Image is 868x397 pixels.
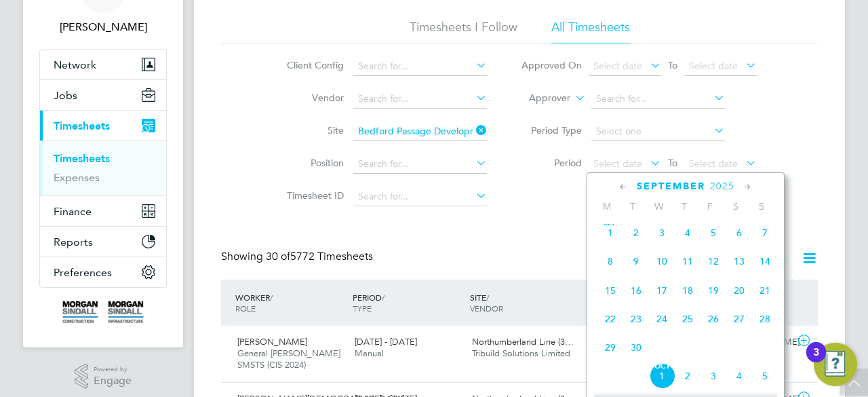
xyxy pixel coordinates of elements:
label: Period Type [521,124,582,136]
span: 18 [675,278,701,303]
span: F [697,200,723,212]
span: Emma Wells [39,19,167,35]
span: 5772 Timesheets [266,250,373,263]
span: Northumberland Line (3… [472,336,574,347]
span: 26 [701,306,726,332]
span: Sep [597,220,623,227]
span: September [637,181,705,192]
span: / [270,292,273,303]
span: M [594,200,620,212]
button: Network [40,50,166,79]
span: 1 [649,363,675,389]
span: 3 [701,363,726,389]
span: 25 [675,306,701,332]
span: 13 [726,248,752,274]
span: Select date [593,157,642,170]
span: W [646,200,671,212]
input: Search for... [353,122,487,141]
label: Approver [509,92,570,105]
span: TYPE [353,303,372,314]
span: ROLE [235,303,256,314]
span: 8 [597,248,623,274]
span: Engage [94,375,132,387]
label: Approved On [521,59,582,71]
label: Period [521,157,582,169]
span: Finance [54,205,92,218]
div: Timesheets [40,140,166,195]
span: 30 of [266,250,290,263]
button: Finance [40,196,166,226]
span: 12 [701,248,726,274]
span: Preferences [54,266,112,279]
span: Reports [54,235,93,248]
span: 29 [597,335,623,360]
span: S [749,200,774,212]
label: Position [283,157,344,169]
div: PERIOD [349,285,467,320]
span: 4 [675,220,701,246]
span: 5 [752,363,778,389]
span: S [723,200,749,212]
span: Oct [649,363,675,370]
input: Search for... [591,90,725,109]
span: Timesheets [54,119,110,132]
span: 1 [597,220,623,246]
span: 16 [623,278,649,303]
label: All [737,252,788,265]
span: / [486,292,489,303]
input: Search for... [353,187,487,206]
input: Search for... [353,57,487,76]
a: Go to home page [39,301,167,323]
input: Search for... [353,155,487,174]
span: To [664,56,682,74]
div: 3 [813,352,819,370]
button: Jobs [40,80,166,110]
span: 22 [597,306,623,332]
button: Open Resource Center, 3 new notifications [814,343,857,386]
label: Site [283,124,344,136]
button: Preferences [40,257,166,287]
span: 23 [623,306,649,332]
span: 2 [675,363,701,389]
span: 28 [752,306,778,332]
span: 3 [649,220,675,246]
span: VENDOR [470,303,503,314]
span: 2025 [710,181,734,192]
a: Powered byEngage [75,364,132,390]
span: 30 [623,335,649,360]
span: 9 [623,248,649,274]
span: To [664,154,682,172]
div: Showing [221,250,376,264]
span: / [382,292,384,303]
div: WORKER [232,285,349,320]
span: Jobs [54,89,77,102]
span: Select date [593,60,642,72]
span: 24 [649,306,675,332]
div: £2,012.50 [583,331,654,354]
span: Tribuild Solutions Limited [472,347,570,359]
li: Timesheets I Follow [410,19,517,43]
a: Timesheets [54,152,110,165]
input: Search for... [353,90,487,109]
span: 4 [726,363,752,389]
span: 15 [597,278,623,303]
span: T [620,200,646,212]
span: [PERSON_NAME] [237,336,307,347]
a: Expenses [54,171,100,184]
span: 7 [752,220,778,246]
span: 20 [726,278,752,303]
input: Select one [591,122,725,141]
span: 5 [701,220,726,246]
span: T [671,200,697,212]
label: Timesheet ID [283,189,344,202]
label: Client Config [283,59,344,71]
img: morgansindall-logo-retina.png [62,301,144,323]
span: 6 [726,220,752,246]
span: 2 [623,220,649,246]
span: 19 [701,278,726,303]
div: SITE [467,285,584,320]
label: Vendor [283,92,344,104]
span: Select date [689,157,738,170]
span: Manual [355,347,384,359]
li: All Timesheets [551,19,630,43]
